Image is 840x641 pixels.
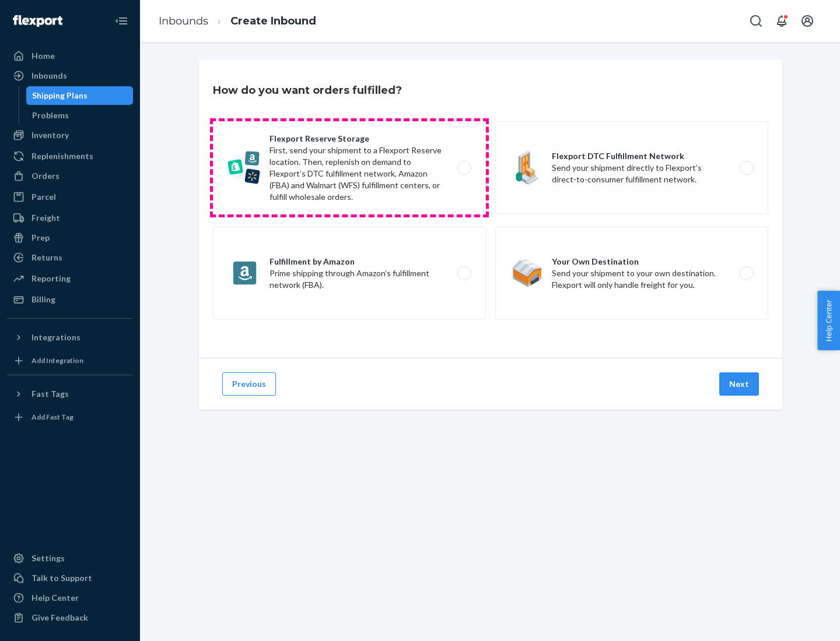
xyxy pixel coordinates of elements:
div: Billing [32,294,55,305]
button: Help Center [817,291,840,350]
div: Returns [32,252,62,263]
button: Close Navigation [110,9,133,33]
a: Returns [7,248,133,267]
div: Problems [32,110,69,121]
button: Open notifications [770,9,793,33]
a: Prep [7,228,133,247]
a: Talk to Support [7,569,133,587]
div: Integrations [32,332,80,343]
a: Add Integration [7,351,133,370]
a: Home [7,47,133,65]
button: Previous [222,372,276,396]
div: Freight [32,212,60,224]
a: Add Fast Tag [7,408,133,427]
div: Prep [32,232,50,244]
a: Problems [26,106,134,125]
div: Help Center [32,592,79,604]
div: Settings [32,552,65,564]
button: Fast Tags [7,385,133,403]
a: Replenishments [7,147,133,165]
img: Flexport logo [13,15,62,27]
div: Replenishments [32,150,93,162]
div: Orders [32,170,60,182]
a: Reporting [7,269,133,288]
ol: breadcrumbs [149,4,325,38]
a: Create Inbound [230,15,316,27]
a: Parcel [7,188,133,206]
div: Parcel [32,191,56,203]
a: Help Center [7,589,133,607]
a: Freight [7,209,133,227]
a: Settings [7,549,133,568]
a: Inventory [7,126,133,145]
a: Orders [7,167,133,185]
h3: How do you want orders fulfilled? [213,83,402,98]
button: Integrations [7,328,133,347]
button: Open account menu [796,9,819,33]
button: Open Search Box [744,9,768,33]
div: Inbounds [32,70,67,82]
div: Shipping Plans [32,90,87,101]
div: Fast Tags [32,388,69,400]
div: Add Fast Tag [32,412,73,422]
div: Reporting [32,273,71,284]
a: Shipping Plans [26,86,134,105]
a: Inbounds [159,15,208,27]
button: Next [719,372,759,396]
div: Add Integration [32,355,83,365]
a: Inbounds [7,66,133,85]
div: Inventory [32,129,69,141]
button: Give Feedback [7,608,133,627]
div: Talk to Support [32,572,92,584]
a: Billing [7,290,133,309]
div: Give Feedback [32,612,88,624]
div: Home [32,50,55,62]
